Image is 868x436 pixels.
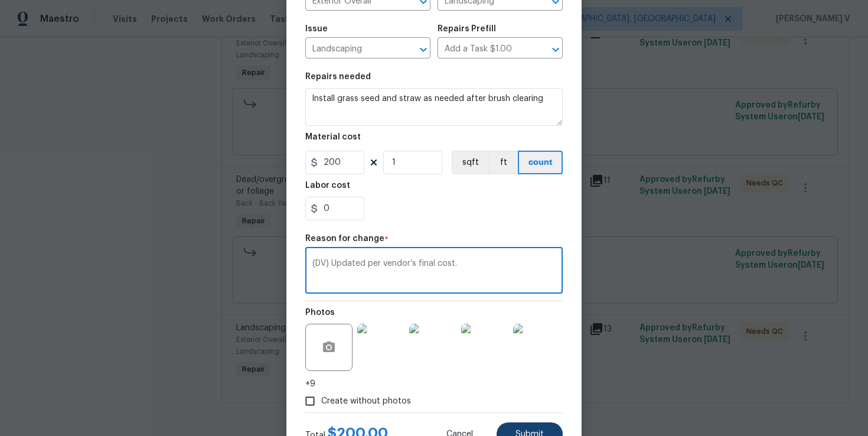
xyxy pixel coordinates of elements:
[305,308,335,317] h5: Photos
[321,395,411,408] span: Create without photos
[438,25,496,33] h5: Repairs Prefill
[305,88,563,126] textarea: Install grass seed and straw as needed after brush clearing
[305,181,350,190] h5: Labor cost
[518,151,563,174] button: count
[452,151,488,174] button: sqft
[488,151,518,174] button: ft
[312,259,556,284] textarea: (DV) Updated per vendor’s final cost.
[415,41,432,58] button: Open
[547,41,564,58] button: Open
[305,73,371,81] h5: Repairs needed
[305,25,328,33] h5: Issue
[305,378,315,390] span: +9
[305,133,361,141] h5: Material cost
[305,235,384,243] h5: Reason for change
